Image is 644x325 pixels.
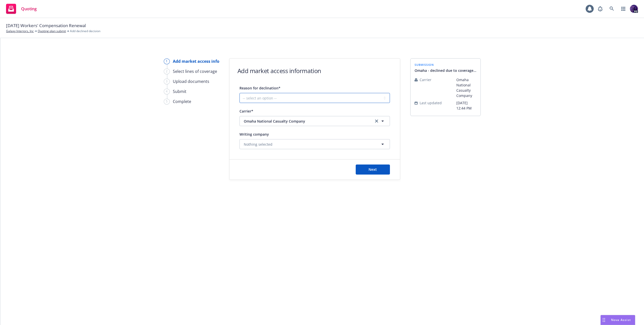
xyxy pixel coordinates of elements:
button: Nothing selected [239,139,390,149]
div: Upload documents [173,78,209,84]
button: Omaha National Casualty Companyclear selection [239,116,390,126]
span: Reason for declination* [239,86,280,90]
div: Submit [173,88,186,94]
div: 3 [164,79,170,84]
a: Report a Bug [595,4,605,14]
span: Omaha - declined due to coverage needed in the state of [US_STATE] which is not a state we are cu... [415,68,476,73]
a: Quoting plan submit [38,29,66,33]
img: photo [630,5,638,13]
span: Quoting [21,7,37,11]
div: 5 [164,99,170,104]
a: Quoting [4,2,39,16]
span: Omaha National Casualty Company [244,119,366,124]
div: 4 [164,89,170,94]
button: Nova Assist [600,315,635,325]
h1: Add market access information [237,67,321,75]
span: Carrier* [239,109,253,114]
span: Writing company [239,132,269,137]
span: submission [415,63,476,67]
span: Next [369,167,377,172]
a: Search [607,4,617,14]
span: Add declined decision [70,29,100,33]
div: Select lines of coverage [173,68,217,74]
span: Nothing selected [244,142,272,147]
a: Switch app [618,4,628,14]
div: 1 [164,59,170,64]
a: Galaxy Interiors, Inc [6,29,34,33]
div: Complete [173,98,191,104]
span: Carrier [420,77,431,82]
span: Omaha National Casualty Company [456,77,476,98]
button: Next [356,165,390,175]
span: Last updated [420,100,442,105]
div: Drag to move [601,315,607,325]
div: Add market access info [173,58,219,64]
a: clear selection [374,118,380,124]
span: Nova Assist [611,318,631,322]
span: [DATE] Workers' Compensation Renewal [6,22,86,29]
span: [DATE] 12:44 PM [456,100,476,111]
div: 2 [164,69,170,74]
